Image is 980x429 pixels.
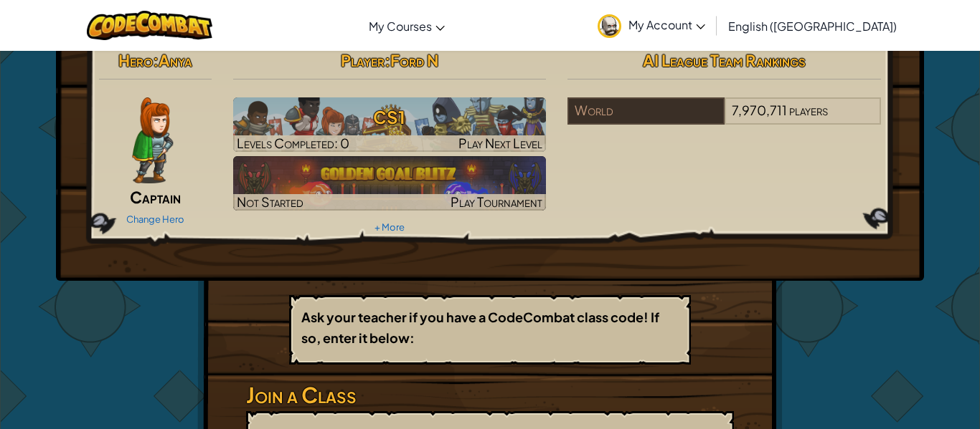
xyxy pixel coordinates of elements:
span: Play Tournament [451,193,542,210]
img: avatar [598,14,621,38]
a: Play Next Level [233,97,547,152]
span: Ford N [390,50,438,70]
img: CodeCombat logo [87,11,212,40]
span: My Courses [369,19,432,34]
span: Play Next Level [458,135,542,151]
span: Anya [159,50,192,70]
span: Hero [118,50,153,70]
span: English ([GEOGRAPHIC_DATA]) [728,19,897,34]
span: : [385,50,390,70]
span: Player [341,50,385,70]
img: CS1 [233,97,547,152]
span: : [153,50,159,70]
a: Change Hero [126,213,184,225]
span: AI League Team Rankings [643,50,806,70]
span: players [789,102,828,118]
a: My Courses [362,6,452,45]
a: My Account [590,3,712,48]
a: Not StartedPlay Tournament [233,156,547,211]
img: Golden Goal [233,156,547,211]
span: Levels Completed: 0 [237,135,349,151]
h3: Join a Class [246,379,734,411]
b: Ask your teacher if you have a CodeCombat class code! If so, enter it below: [301,309,659,346]
span: Captain [130,187,181,207]
a: + More [374,221,405,233]
img: captain-pose.png [132,97,173,183]
a: English ([GEOGRAPHIC_DATA]) [721,6,904,45]
div: World [567,97,724,125]
a: World7,970,711players [567,111,881,127]
span: Not Started [237,193,303,210]
span: 7,970,711 [732,102,787,118]
span: My Account [628,17,705,32]
h3: CS1 [233,101,547,133]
